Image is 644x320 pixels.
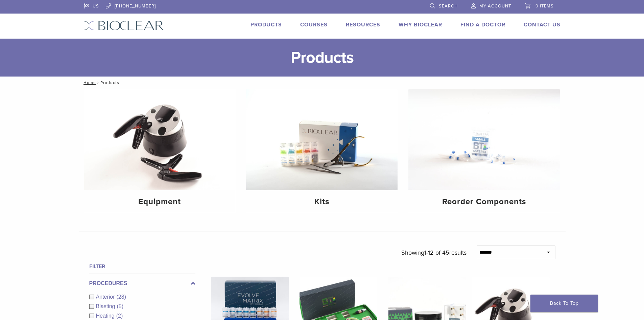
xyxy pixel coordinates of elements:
span: 1-12 of 45 [424,249,449,256]
a: Resources [346,21,380,28]
img: Bioclear [84,21,164,30]
img: Reorder Components [408,89,560,190]
h4: Equipment [90,196,230,208]
label: Procedures [89,279,195,287]
span: (2) [116,313,123,319]
a: Find A Doctor [460,21,505,28]
span: Blasting [96,303,117,309]
a: Reorder Components [408,89,560,212]
span: Heating [96,313,116,319]
img: Kits [246,89,398,190]
a: Equipment [84,89,236,212]
span: Anterior [96,294,117,300]
h4: Filter [89,262,195,271]
span: (28) [117,294,126,300]
img: Equipment [84,89,236,190]
h4: Reorder Components [414,196,554,208]
a: Why Bioclear [399,21,442,28]
nav: Products [79,77,566,89]
p: Showing results [401,246,467,260]
span: My Account [479,3,511,9]
span: (5) [117,303,123,309]
a: Products [251,21,282,28]
span: / [96,81,100,84]
a: Home [81,80,96,85]
h4: Kits [252,196,392,208]
a: Back To Top [530,295,598,312]
span: Search [439,3,458,9]
a: Kits [246,89,398,212]
a: Contact Us [524,21,560,28]
span: 0 items [535,3,554,9]
a: Courses [300,21,328,28]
